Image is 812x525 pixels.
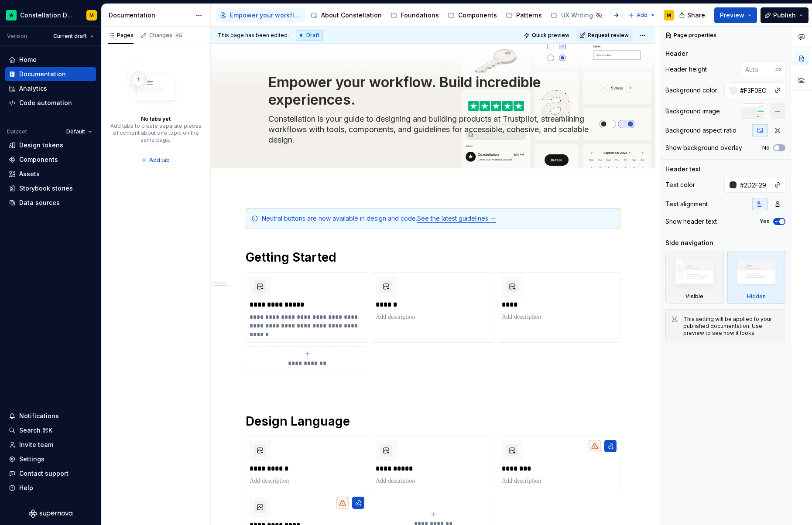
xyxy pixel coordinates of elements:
[747,293,766,300] div: Hidden
[19,198,60,207] div: Data sources
[742,61,775,77] input: Auto
[5,153,96,167] a: Components
[321,11,382,20] div: About Constellation
[760,218,770,225] label: Yes
[19,184,73,193] div: Storybook stories
[762,144,770,151] label: No
[109,11,191,20] div: Documentation
[230,11,302,20] div: Empower your workflow. Build incredible experiences.
[7,33,27,40] div: Version
[7,128,27,135] div: Dataset
[626,9,658,21] button: Add
[588,32,629,39] span: Request review
[561,11,593,20] div: UX Writing
[6,10,17,20] img: d602db7a-5e75-4dfe-a0a4-4b8163c7bad2.png
[5,96,96,110] a: Code automation
[5,409,96,423] button: Notifications
[19,70,66,78] div: Documentation
[5,452,96,466] a: Settings
[547,8,606,22] a: UX Writing
[62,126,96,138] button: Default
[296,30,323,41] div: Draft
[174,32,183,39] span: 45
[737,82,770,98] input: Auto
[665,143,742,152] div: Show background overlay
[19,484,33,492] div: Help
[19,99,72,107] div: Code automation
[387,8,442,22] a: Foundations
[149,157,170,164] span: Add tab
[141,116,171,123] div: No tabs yet
[5,481,96,495] button: Help
[521,29,573,41] button: Quick preview
[685,293,703,300] div: Visible
[737,177,770,193] input: Auto
[262,214,615,223] div: Neutral buttons are now available in design and code.
[5,138,96,152] a: Design tokens
[5,167,96,181] a: Assets
[216,8,305,22] a: Empower your workflow. Build incredible experiences.
[665,49,688,58] div: Header
[19,469,69,478] div: Contact support
[665,165,701,174] div: Header text
[417,215,496,222] a: See the latest guidelines →
[665,107,720,116] div: Background image
[29,509,72,518] svg: Supernova Logo
[665,251,724,304] div: Visible
[53,33,87,40] span: Current draft
[773,11,796,20] span: Publish
[675,7,711,23] button: Share
[267,112,596,147] textarea: Constellation is your guide to designing and building products at Trustpilot, streamlining workfl...
[108,32,134,39] div: Pages
[19,412,59,420] div: Notifications
[665,86,717,95] div: Background color
[401,11,439,20] div: Foundations
[246,413,620,429] h1: Design Language
[687,11,705,20] span: Share
[5,423,96,437] button: Search ⌘K
[19,440,53,449] div: Invite team
[307,8,385,22] a: About Constellation
[2,6,99,24] button: Constellation Design SystemM
[246,249,620,265] h1: Getting Started
[665,217,717,226] div: Show header text
[138,154,174,166] button: Add tab
[502,8,545,22] a: Patterns
[5,67,96,81] a: Documentation
[5,53,96,67] a: Home
[216,7,624,24] div: Page tree
[665,200,708,208] div: Text alignment
[19,141,63,150] div: Design tokens
[516,11,542,20] div: Patterns
[444,8,500,22] a: Components
[458,11,497,20] div: Components
[5,82,96,95] a: Analytics
[66,128,85,135] span: Default
[683,316,780,337] div: This setting will be applied to your published documentation. Use preview to see how it looks.
[89,12,94,19] div: M
[667,12,671,19] div: M
[19,170,40,178] div: Assets
[665,181,695,189] div: Text color
[218,32,289,39] span: This page has been edited.
[761,7,809,23] button: Publish
[665,65,707,74] div: Header height
[637,12,648,19] span: Add
[665,239,713,247] div: Side navigation
[5,438,96,452] a: Invite team
[665,126,737,135] div: Background aspect ratio
[5,196,96,210] a: Data sources
[720,11,744,20] span: Preview
[149,32,183,39] div: Changes
[20,11,76,20] div: Constellation Design System
[532,32,569,39] span: Quick preview
[49,30,98,42] button: Current draft
[5,181,96,195] a: Storybook stories
[19,155,58,164] div: Components
[714,7,757,23] button: Preview
[19,455,45,464] div: Settings
[577,29,633,41] button: Request review
[19,55,37,64] div: Home
[267,72,596,110] textarea: Empower your workflow. Build incredible experiences.
[110,123,202,143] div: Add tabs to create separate pieces of content about one topic on the same page.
